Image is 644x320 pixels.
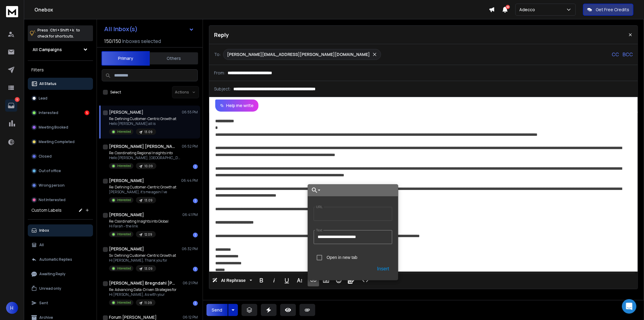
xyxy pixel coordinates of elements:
h1: [PERSON_NAME] [PERSON_NAME] [109,143,175,149]
p: BCC [623,51,633,58]
h1: All Inbox(s) [104,26,138,32]
p: 13.09 [144,130,152,134]
p: Hello [PERSON_NAME], [GEOGRAPHIC_DATA] to meet [109,155,181,160]
span: Ctrl + Shift + k [49,27,75,34]
label: Select [110,90,121,95]
p: [PERSON_NAME][EMAIL_ADDRESS][PERSON_NAME][DOMAIN_NAME] [227,51,370,57]
button: Bold (Ctrl+B) [256,274,267,286]
button: Sent [28,297,93,309]
p: Interested [117,129,131,134]
p: Meeting Booked [39,125,68,130]
h3: Custom Labels [31,207,62,213]
p: All [39,243,44,247]
p: 11.09 [144,301,152,305]
div: 1 [193,267,198,272]
h1: All Campaigns [33,47,62,53]
p: Meeting Completed [39,139,75,144]
button: H [6,302,18,314]
p: Re: Advancing Data-Driven Strategies for [109,287,177,292]
h1: [PERSON_NAME] Bregndahl [PERSON_NAME] [109,280,175,286]
button: Lead [28,92,93,104]
button: Send [207,304,228,316]
button: Unread only [28,282,93,295]
button: Interested5 [28,107,93,119]
button: All Status [28,78,93,90]
h1: [PERSON_NAME] [109,246,144,252]
div: 1 [193,301,198,306]
p: Wrong person [39,183,65,188]
p: 06:44 PM [181,178,198,183]
p: 06:12 PM [183,315,198,320]
p: Awaiting Reply [39,272,66,276]
h1: [PERSON_NAME] [109,178,144,184]
div: 1 [193,233,198,237]
p: 10.09 [144,164,153,168]
p: Re: Coordinating Insights into Global [109,219,168,224]
img: logo [6,6,18,17]
p: Hi [PERSON_NAME], As with your [109,292,177,297]
button: All [28,239,93,251]
p: 06:21 PM [183,281,198,286]
button: Automatic Replies [28,253,93,266]
p: 13.09 [144,198,152,203]
button: Help me write [215,100,258,112]
p: Inbox [39,228,49,233]
p: Re: Defining Customer-Centric Growth at [109,116,176,121]
button: Insert Image (Ctrl+P) [320,274,332,286]
button: Meeting Completed [28,136,93,148]
p: Closed [39,154,52,159]
button: Others [150,52,198,65]
button: Emoticons [333,274,344,286]
p: Hello [PERSON_NAME] all is [109,121,176,126]
p: Hi [PERSON_NAME], Thank you for [109,258,176,263]
button: Underline (Ctrl+U) [281,274,293,286]
button: AI Rephrase [211,274,253,286]
p: To: [214,51,221,57]
p: Interested [117,164,131,168]
span: AI Rephrase [220,278,247,283]
p: CC [612,51,619,58]
p: [PERSON_NAME], it’s me again I’ve [109,190,176,194]
label: URL [315,205,324,209]
button: Get Free Credits [583,4,633,16]
p: Automatic Replies [39,257,72,262]
button: Signature [346,274,357,286]
button: Meeting Booked [28,121,93,133]
h3: Inboxes selected [122,38,161,45]
p: Archive [39,315,53,320]
p: 06:32 PM [182,247,198,251]
p: Press to check for shortcuts. [37,27,80,39]
p: Lead [39,96,47,101]
p: Out of office [39,168,61,173]
p: 06:41 PM [182,212,198,217]
p: 12.09 [144,232,152,237]
p: Not Interested [39,198,66,202]
h3: Filters [28,66,93,74]
button: Primary [101,51,150,66]
h1: Onebox [34,6,489,13]
button: Code View [360,274,371,286]
div: Open Intercom Messenger [622,299,636,314]
p: Sv: Defining Customer-Centric Growth at [109,253,176,258]
p: Adecco [519,7,537,13]
div: 1 [193,198,198,203]
p: Interested [117,232,131,237]
button: Italic (Ctrl+I) [268,274,280,286]
button: Inbox [28,224,93,237]
button: Out of office [28,165,93,177]
button: Wrong person [28,179,93,191]
p: All Status [39,81,56,86]
label: Text [315,228,323,232]
p: Subject: [214,86,231,92]
span: 50 [506,5,510,9]
p: Unread only [39,286,61,291]
p: Hi Farah - the link [109,224,168,229]
span: 150 / 150 [104,38,121,45]
p: Reply [214,31,229,39]
a: 5 [5,100,17,112]
p: Re: Coordinating Regional Insights into [109,151,181,155]
label: Open in new tab [327,255,357,260]
p: 13.09 [144,266,152,271]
